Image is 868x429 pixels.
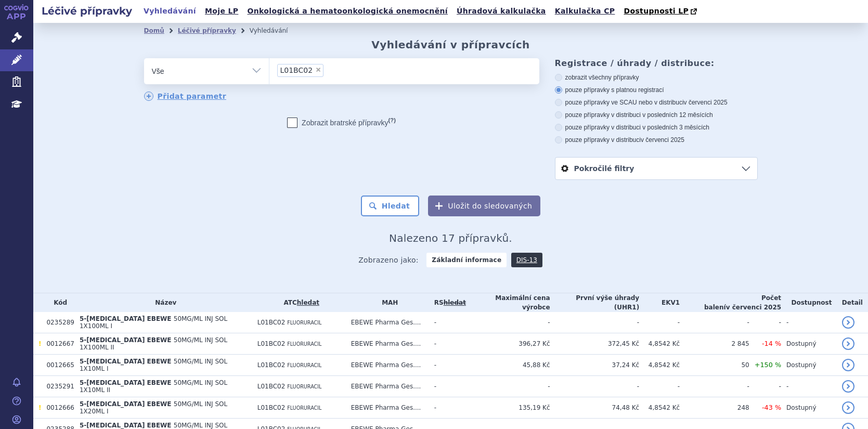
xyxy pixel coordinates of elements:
[444,299,466,306] del: hledat
[428,196,540,216] button: Uložit do sledovaných
[555,58,758,68] h3: Registrace / úhrady / distribuce:
[287,341,321,347] span: FLUORURACIL
[140,4,199,18] a: Vyhledávání
[327,63,332,76] input: L01BC02
[41,397,74,419] td: 0012666
[257,319,286,326] span: L01BC02
[444,299,466,306] a: vyhledávání neobsahuje žádnou platnou referenční skupinu
[620,4,702,19] a: Dostupnosti LP
[781,355,837,376] td: Dostupný
[429,376,466,397] td: -
[80,336,172,344] span: 5-[MEDICAL_DATA] EBEWE
[639,312,680,333] td: -
[466,376,550,397] td: -
[80,400,227,415] span: 50MG/ML INJ SOL 1X20ML I
[250,23,302,38] li: Vyhledávání
[550,376,640,397] td: -
[550,333,640,355] td: 372,45 Kč
[346,312,429,333] td: EBEWE Pharma Ges....
[80,379,172,386] span: 5-[MEDICAL_DATA] EBEWE
[680,293,781,312] th: Počet balení
[41,355,74,376] td: 0012665
[550,312,640,333] td: -
[639,397,680,419] td: 4,8542 Kč
[429,312,466,333] td: -
[639,293,680,312] th: EKV1
[144,27,164,34] a: Domů
[749,312,781,333] td: -
[257,404,286,411] span: L01BC02
[371,38,530,51] h2: Vyhledávání v přípravcích
[781,397,837,419] td: Dostupný
[781,333,837,355] td: Dostupný
[33,4,140,18] h2: Léčivé přípravky
[346,333,429,355] td: EBEWE Pharma Ges....
[624,7,689,15] span: Dostupnosti LP
[511,253,542,267] a: DIS-13
[80,358,227,372] span: 50MG/ML INJ SOL 1X10ML I
[80,315,172,322] span: 5-[MEDICAL_DATA] EBEWE
[257,361,286,369] span: L01BC02
[41,312,74,333] td: 0235289
[280,67,313,74] span: L01BC02
[287,405,321,411] span: FLUORURACIL
[680,333,749,355] td: 2 845
[466,333,550,355] td: 396,27 Kč
[680,312,749,333] td: -
[346,355,429,376] td: EBEWE Pharma Ges....
[466,355,550,376] td: 45,88 Kč
[38,404,41,411] span: Tento přípravek má DNC/DoÚ.
[762,340,781,347] span: -14 %
[257,340,286,347] span: L01BC02
[550,397,640,419] td: 74,48 Kč
[781,293,837,312] th: Dostupnost
[426,253,507,267] strong: Základní informace
[41,293,74,312] th: Kód
[80,315,227,330] span: 50MG/ML INJ SOL 1X100ML I
[244,4,451,18] a: Onkologická a hematoonkologická onemocnění
[429,293,466,312] th: RS
[80,358,172,365] span: 5-[MEDICAL_DATA] EBEWE
[466,293,550,312] th: Maximální cena výrobce
[555,136,758,144] label: pouze přípravky v distribuci
[346,397,429,419] td: EBEWE Pharma Ges....
[781,312,837,333] td: -
[555,158,757,179] a: Pokročilé filtry
[762,404,781,411] span: -43 %
[346,293,429,312] th: MAH
[837,293,868,312] th: Detail
[361,196,420,216] button: Hledat
[639,376,680,397] td: -
[74,293,252,312] th: Název
[550,355,640,376] td: 37,24 Kč
[41,376,74,397] td: 0235291
[297,299,319,306] a: hledat
[38,340,41,347] span: Tento přípravek má DNC/DoÚ.
[680,397,749,419] td: 248
[178,27,236,34] a: Léčivé přípravky
[429,355,466,376] td: -
[389,232,512,244] span: Nalezeno 17 přípravků.
[287,118,396,128] label: Zobrazit bratrské přípravky
[555,86,758,94] label: pouze přípravky s platnou registrací
[755,361,781,369] span: +150 %
[80,379,227,394] span: 50MG/ML INJ SOL 1X10ML II
[41,333,74,355] td: 0012667
[346,376,429,397] td: EBEWE Pharma Ges....
[842,380,854,393] a: detail
[680,376,749,397] td: -
[287,362,321,368] span: FLUORURACIL
[429,333,466,355] td: -
[555,73,758,82] label: zobrazit všechny přípravky
[287,384,321,389] span: FLUORURACIL
[749,376,781,397] td: -
[842,316,854,329] a: detail
[80,336,227,351] span: 50MG/ML INJ SOL 1X100ML II
[252,293,346,312] th: ATC
[639,355,680,376] td: 4,8542 Kč
[466,397,550,419] td: 135,19 Kč
[358,253,419,267] span: Zobrazeno jako:
[257,383,286,390] span: L01BC02
[466,312,550,333] td: -
[429,397,466,419] td: -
